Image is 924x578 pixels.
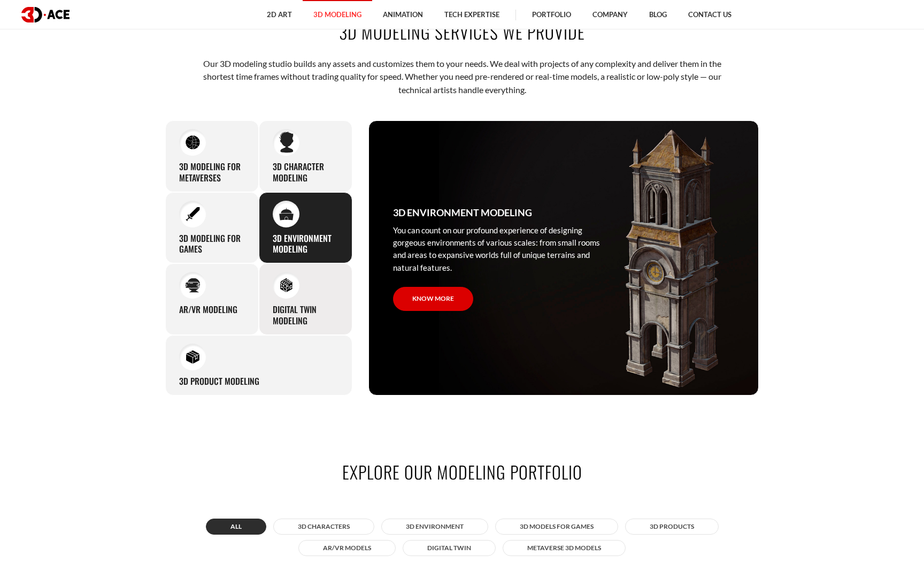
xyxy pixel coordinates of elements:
[186,278,200,293] img: AR/VR modeling
[273,304,338,326] h3: Digital Twin modeling
[186,207,200,221] img: 3D modeling for games
[206,519,266,535] button: All
[381,519,488,535] button: 3D Environment
[186,135,200,149] img: 3D Modeling for Metaverses
[503,540,626,556] button: Metaverse 3D Models
[495,519,618,535] button: 3D Models for Games
[165,460,759,484] h2: Explore our modeling portfolio
[179,304,237,315] h3: AR/VR modeling
[393,224,612,275] p: You can count on our profound experience of designing gorgeous environments of various scales: fr...
[179,376,259,387] h3: 3D Product Modeling
[625,519,719,535] button: 3D Products
[298,540,396,556] button: AR/VR Models
[273,519,374,535] button: 3D Characters
[186,349,200,364] img: 3D Product Modeling
[393,205,532,220] h3: 3D environment modeling
[279,278,294,293] img: Digital Twin modeling
[179,161,245,184] h3: 3D Modeling for Metaverses
[279,132,294,154] img: 3D character modeling
[199,57,726,96] p: Our 3D modeling studio builds any assets and customizes them to your needs. We deal with projects...
[273,233,338,255] h3: 3D environment modeling
[279,208,294,220] img: 3D environment modeling
[403,540,496,556] button: Digital twin
[165,20,759,44] h2: 3D modeling services we provide
[273,161,338,184] h3: 3D character modeling
[179,233,245,255] h3: 3D modeling for games
[21,7,70,22] img: logo dark
[393,287,473,311] a: Know more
